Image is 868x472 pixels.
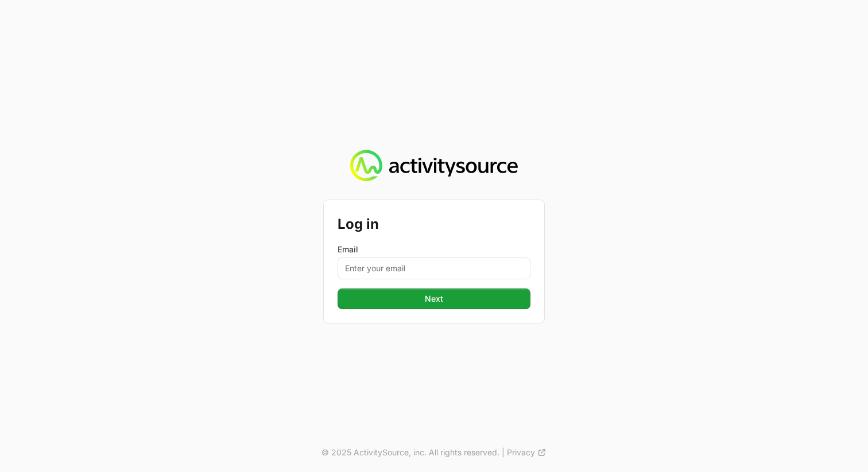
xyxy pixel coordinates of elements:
input: Enter your email [338,258,530,279]
span: | [502,447,505,458]
p: © 2025 ActivitySource, inc. All rights reserved. [321,447,499,458]
h2: Log in [338,214,530,235]
a: Privacy [507,447,547,458]
span: Next [425,292,443,306]
img: Activity Source [350,150,517,182]
label: Email [338,244,530,255]
button: Next [338,288,530,309]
